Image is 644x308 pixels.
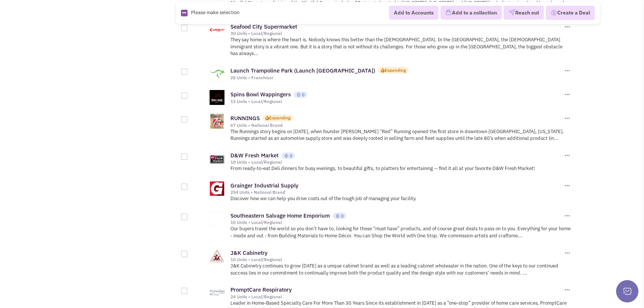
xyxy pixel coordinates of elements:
p: From ready-to-eat Deli dinners for busy evenings, to beautiful gifts, to platters for entertainin... [230,165,571,172]
div: 10 Units • Local/Regional [230,257,562,263]
div: 13 Units • Local/Regional [230,99,562,105]
span: 0 [341,213,344,219]
a: PromptCare Respiratory [230,286,292,293]
a: Launch Trampoline Park (Launch [GEOGRAPHIC_DATA]) [230,67,375,74]
a: D&W Fresh Market [230,152,278,159]
p: Discover how we can help you drive costs out of the tough job of managing your facility. [230,195,571,202]
button: Add to Accounts [389,6,439,20]
img: Deal-Dollar.png [551,9,557,17]
img: VectorPaper_Plane.png [508,9,515,16]
a: Seafood City Supermarket [230,23,297,30]
div: 67 Units • National Brand [230,122,562,128]
span: 0 [302,92,305,97]
div: 10 Units • Local/Regional [230,159,562,165]
div: Expanding [269,115,290,121]
div: 10 Units • Local/Regional [230,219,562,225]
a: Grainger Industrial Supply [230,182,299,189]
a: Southeastern Salvage Home Emporium [230,212,330,219]
img: icon-collection-lavender.png [445,9,452,16]
button: Create a Deal [546,6,595,20]
div: 30 Units • Local/Regional [230,31,562,36]
div: Expanding [385,67,406,73]
div: 24 Units • Local/Regional [230,294,562,300]
a: Spins Bowl Wappingers [230,91,291,98]
img: Rectangle.png [181,10,188,16]
button: Reach out [504,6,544,20]
p: They say home is where the heart is. Nobody knows this better than the [DEMOGRAPHIC_DATA]. In the... [230,36,571,57]
span: 0 [290,153,292,158]
img: locallyfamous-upvote.png [284,153,288,158]
img: locallyfamous-upvote.png [296,92,301,97]
button: Add to a collection [440,6,502,20]
p: J&K Cabinetry continues to grow [DATE] as a unique cabinet brand as well as a leading cabinet who... [230,263,571,276]
a: J&K Cabinetry [230,249,268,256]
img: locallyfamous-upvote.png [335,214,340,218]
div: 254 Units • National Brand [230,189,562,195]
a: RUNNINGS [230,115,260,122]
span: Please make selection [191,9,239,16]
p: The Runnings story begins on [DATE], when founder [PERSON_NAME] “Red” Running opened the first st... [230,128,571,142]
div: 28 Units • Franchisor [230,75,562,81]
p: Our buyers travel the world so you don’t have to, looking for those “must have” products, and of ... [230,225,571,239]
